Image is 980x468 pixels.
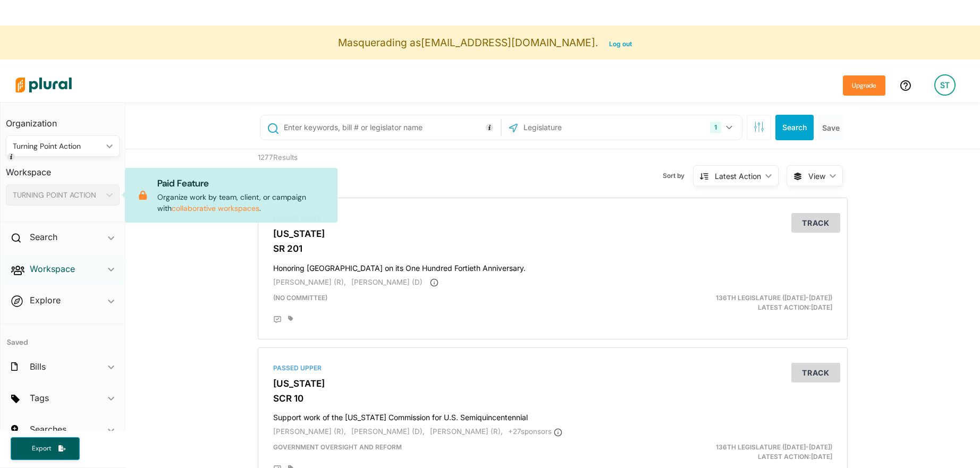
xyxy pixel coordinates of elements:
span: [PERSON_NAME] (R), [273,278,346,286]
button: Log out [598,36,643,52]
p: Paid Feature [157,176,329,190]
a: ST [926,70,964,100]
h3: [US_STATE] [273,228,832,239]
span: [PERSON_NAME] (R), [273,427,346,436]
span: [PERSON_NAME] (D), [351,427,425,436]
span: 136th Legislature ([DATE]-[DATE]) [716,294,832,302]
span: [PERSON_NAME] (R), [430,427,503,436]
h2: Tags [30,392,49,404]
h3: SR 201 [273,243,832,254]
button: Search [775,115,814,140]
h3: [US_STATE] [273,378,832,389]
a: Upgrade [843,80,885,91]
button: Save [818,115,844,140]
div: Latest Action: [DATE] [648,293,840,312]
span: View [808,171,825,182]
h2: Workspace [30,263,75,275]
div: Turning Point Action [13,141,102,152]
div: Passed Upper [273,214,832,223]
a: collaborative workspaces [172,203,259,213]
p: Organize work by team, client, or campaign with . [157,176,329,214]
h2: Searches [30,423,66,435]
h4: Honoring [GEOGRAPHIC_DATA] on its One Hundred Fortieth Anniversary. [273,259,832,273]
h2: Explore [30,294,61,306]
input: Legislature [522,117,636,138]
button: Track [791,363,840,382]
div: Tooltip anchor [485,123,494,132]
div: Latest Action [715,171,761,182]
span: Sort by [663,171,693,181]
span: Search Filters [754,122,764,131]
div: (no committee) [265,293,648,312]
div: Add tags [288,316,293,322]
span: 136th Legislature ([DATE]-[DATE]) [716,443,832,451]
button: Upgrade [843,75,885,96]
h2: Search [30,231,57,243]
div: Passed Upper [273,363,832,373]
img: Logo for Plural [6,66,81,104]
h2: Bills [30,361,46,372]
span: Government Oversight and Reform [273,443,402,451]
span: [PERSON_NAME] (D) [351,278,423,286]
div: 1 [710,122,721,133]
div: Add Position Statement [273,316,282,324]
h3: Workspace [6,157,120,180]
button: Export [11,437,80,460]
div: ST [934,74,956,96]
input: Enter keywords, bill # or legislator name [283,117,498,138]
span: [EMAIL_ADDRESS][DOMAIN_NAME] [421,36,595,49]
div: 1277 Results [250,149,401,190]
h3: Organization [6,108,120,131]
iframe: Intercom live chat [944,432,969,457]
button: 1 [706,117,739,138]
div: TURNING POINT ACTION [13,190,102,201]
h4: Saved [1,324,125,350]
h4: Support work of the [US_STATE] Commission for U.S. Semiquincentennial [273,408,832,422]
h3: SCR 10 [273,393,832,404]
span: + 27 sponsor s [508,427,562,436]
div: Tooltip anchor [6,152,16,161]
span: Export [24,444,58,453]
button: Track [791,213,840,233]
div: Latest Action: [DATE] [648,443,840,462]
